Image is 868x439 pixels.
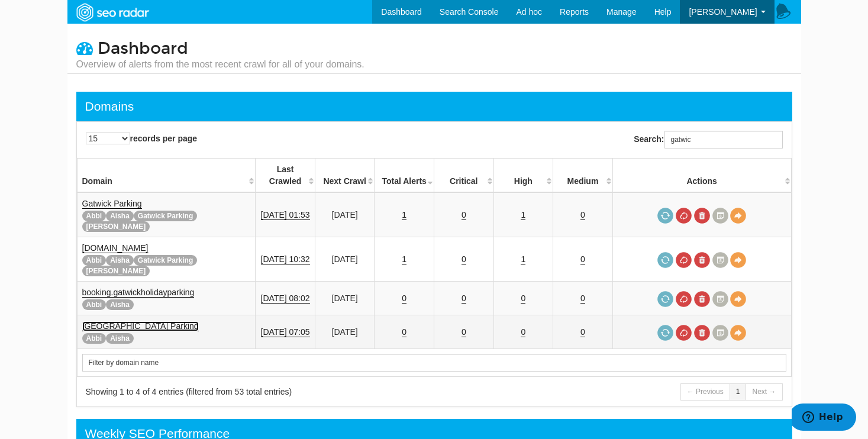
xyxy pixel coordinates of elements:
a: View Domain Overview [730,291,746,307]
span: Aisha [106,299,134,310]
th: Next Crawl: activate to sort column descending [315,159,375,193]
input: Search: [664,131,783,149]
span: Ad hoc [516,7,542,17]
span: Reports [560,7,589,17]
a: Crawl History [712,208,728,224]
a: Request a crawl [657,291,673,307]
a: 0 [402,327,406,337]
div: Showing 1 to 4 of 4 entries (filtered from 53 total entries) [86,386,420,398]
a: Crawl History [712,252,728,268]
span: Abbi [82,299,107,310]
td: [DATE] [315,315,375,349]
a: 0 [462,293,466,304]
a: Delete most recent audit [694,208,710,224]
span: Manage [606,7,637,17]
a: View Domain Overview [730,208,746,224]
label: records per page [86,133,198,144]
span: Abbi [82,255,107,266]
a: Request a crawl [657,208,673,224]
a: Cancel in-progress audit [676,325,692,341]
th: Last Crawled: activate to sort column descending [256,159,315,193]
span: Aisha [106,255,134,266]
a: Request a crawl [657,252,673,268]
a: Request a crawl [657,325,673,341]
a: 0 [521,293,525,304]
a: booking.gatwickholidayparking [82,288,195,298]
a: 0 [462,327,466,337]
span: Gatwick Parking [134,255,197,266]
a: [DATE] 01:53 [261,210,310,220]
a: Gatwick Parking [82,199,142,209]
a: [GEOGRAPHIC_DATA] Parking [82,321,199,331]
div: Domains [85,98,134,115]
iframe: Opens a widget where you can find more information [792,404,856,433]
a: 0 [580,293,585,304]
th: High: activate to sort column descending [493,159,553,193]
a: 1 [402,254,406,264]
a: Delete most recent audit [694,252,710,268]
a: 0 [462,254,466,264]
a: 0 [402,293,406,304]
td: [DATE] [315,282,375,315]
small: Overview of alerts from the most recent crawl for all of your domains. [76,58,364,71]
a: 1 [521,254,525,264]
a: Delete most recent audit [694,291,710,307]
a: [DOMAIN_NAME] [82,243,149,253]
a: Cancel in-progress audit [676,252,692,268]
i:  [76,40,93,56]
span: Abbi [82,333,107,344]
a: 0 [580,327,585,337]
th: Critical: activate to sort column descending [434,159,493,193]
a: 0 [462,210,466,220]
a: 0 [580,254,585,264]
span: Help [654,7,672,17]
a: Crawl History [712,325,728,341]
span: Gatwick Parking [134,211,197,221]
a: 1 [402,210,406,220]
a: 1 [521,210,525,220]
a: Next → [746,383,782,401]
td: [DATE] [315,192,375,237]
a: 0 [521,327,525,337]
span: [PERSON_NAME] [82,221,150,232]
span: Abbi [82,211,107,221]
a: 1 [730,383,747,401]
a: 0 [580,210,585,220]
td: [DATE] [315,237,375,282]
img: SEORadar [72,2,153,23]
a: View Domain Overview [730,325,746,341]
th: Medium: activate to sort column descending [553,159,613,193]
span: Dashboard [98,38,188,59]
span: Aisha [106,333,134,344]
a: Cancel in-progress audit [676,208,692,224]
a: Cancel in-progress audit [676,291,692,307]
input: Search [82,354,786,372]
a: [DATE] 10:32 [261,254,310,264]
a: ← Previous [680,383,730,401]
a: View Domain Overview [730,252,746,268]
label: Search: [634,131,782,149]
span: [PERSON_NAME] [689,7,757,17]
th: Domain: activate to sort column ascending [77,159,256,193]
a: [DATE] 08:02 [261,293,310,304]
select: records per page [86,133,130,144]
a: [DATE] 07:05 [261,327,310,337]
th: Actions: activate to sort column ascending [612,159,791,193]
span: [PERSON_NAME] [82,266,150,276]
a: Crawl History [712,291,728,307]
a: Delete most recent audit [694,325,710,341]
th: Total Alerts: activate to sort column ascending [375,159,434,193]
span: Aisha [106,211,134,221]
